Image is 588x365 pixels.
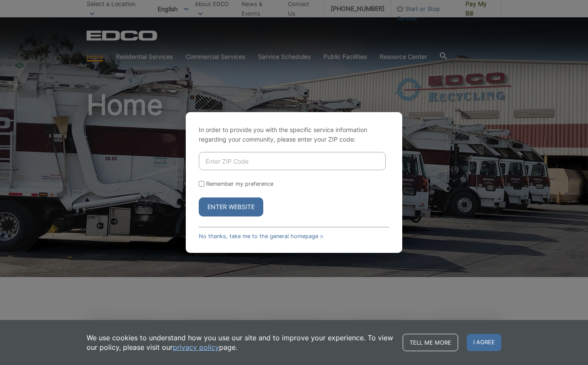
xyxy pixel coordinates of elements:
a: Tell me more [403,334,458,351]
label: Remember my preference [206,181,273,187]
a: privacy policy [173,342,219,352]
span: I agree [467,334,501,351]
p: We use cookies to understand how you use our site and to improve your experience. To view our pol... [87,333,394,352]
a: No thanks, take me to the general homepage > [199,233,323,239]
input: Enter ZIP Code [199,152,386,170]
button: Enter Website [199,197,263,216]
p: In order to provide you with the specific service information regarding your community, please en... [199,125,389,144]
